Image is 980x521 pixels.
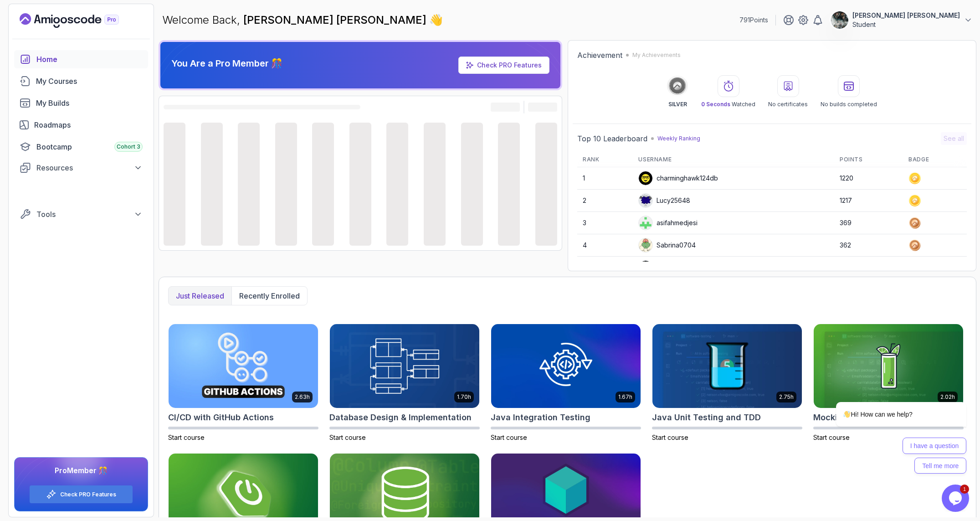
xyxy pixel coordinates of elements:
[577,152,633,167] th: Rank
[739,15,768,25] p: 791 Points
[941,132,967,145] button: See all
[701,101,730,108] span: 0 Seconds
[834,234,903,257] td: 362
[779,393,794,401] p: 2.75h
[577,212,633,234] td: 3
[329,324,480,442] a: Database Design & Implementation card1.70hDatabase Design & ImplementationStart course
[20,13,140,28] a: Landing page
[14,72,148,90] a: courses
[807,320,971,480] iframe: chat widget
[329,411,472,424] h2: Database Design & Implementation
[831,11,973,29] button: user profile image[PERSON_NAME] [PERSON_NAME]Student
[577,234,633,257] td: 4
[638,238,696,253] div: Sabrina0704
[295,393,310,401] p: 2.63h
[577,257,633,279] td: 5
[458,57,549,74] a: Check PRO Features
[14,138,148,156] a: bootcamp
[701,101,755,108] p: Watched
[14,50,148,68] a: home
[491,433,527,441] span: Start course
[36,76,143,87] div: My Courses
[14,206,148,222] button: Tools
[243,13,429,26] span: [PERSON_NAME] [PERSON_NAME]
[14,116,148,134] a: roadmaps
[639,194,652,207] img: default monster avatar
[491,411,590,424] h2: Java Integration Testing
[171,57,282,70] p: You Are a Pro Member 🎊
[668,101,687,108] p: SILVER
[652,324,802,408] img: Java Unit Testing and TDD card
[477,61,542,69] a: Check PRO Features
[162,13,443,27] p: Welcome Back,
[176,290,224,301] p: Just released
[34,119,143,130] div: Roadmaps
[638,216,698,230] div: asifahmedjesi
[834,167,903,190] td: 1220
[821,101,877,108] p: No builds completed
[903,152,967,167] th: Badge
[831,11,848,29] img: user profile image
[168,411,274,424] h2: CI/CD with GitHub Actions
[632,52,681,59] p: My Achievements
[577,167,633,190] td: 1
[639,216,652,230] img: user profile image
[231,287,307,305] button: Recently enrolled
[633,152,834,167] th: Username
[618,393,632,401] p: 1.67h
[652,411,761,424] h2: Java Unit Testing and TDD
[652,324,802,442] a: Java Unit Testing and TDD card2.75hJava Unit Testing and TDDStart course
[639,171,652,185] img: user profile image
[330,324,479,408] img: Database Design & Implementation card
[168,433,205,441] span: Start course
[834,190,903,212] td: 1217
[117,143,140,150] span: Cohort 3
[329,433,366,441] span: Start course
[429,13,443,27] span: 👋
[639,261,652,274] img: user profile image
[577,190,633,212] td: 2
[834,152,903,167] th: Points
[36,54,143,65] div: Home
[491,324,641,408] img: Java Integration Testing card
[168,324,318,442] a: CI/CD with GitHub Actions card2.63hCI/CD with GitHub ActionsStart course
[36,162,143,173] div: Resources
[639,238,652,252] img: default monster avatar
[169,287,231,305] button: Just released
[29,485,133,504] button: Check PRO Features
[942,485,971,512] iframe: chat widget
[60,491,116,498] a: Check PRO Features
[834,257,903,279] td: 253
[577,133,647,144] h2: Top 10 Leaderboard
[638,260,688,275] div: VankataSz
[239,290,300,301] p: Recently enrolled
[638,193,690,208] div: Lucy25648
[652,433,688,441] span: Start course
[491,324,641,442] a: Java Integration Testing card1.67hJava Integration TestingStart course
[834,212,903,234] td: 369
[36,98,143,108] div: My Builds
[36,141,143,152] div: Bootcamp
[852,20,960,29] p: Student
[457,393,471,401] p: 1.70h
[657,135,700,142] p: Weekly Ranking
[14,160,148,176] button: Resources
[169,324,318,408] img: CI/CD with GitHub Actions card
[768,101,808,108] p: No certificates
[638,171,718,186] div: charminghawk124db
[577,50,622,61] h2: Achievement
[14,94,148,112] a: builds
[852,11,960,20] p: [PERSON_NAME] [PERSON_NAME]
